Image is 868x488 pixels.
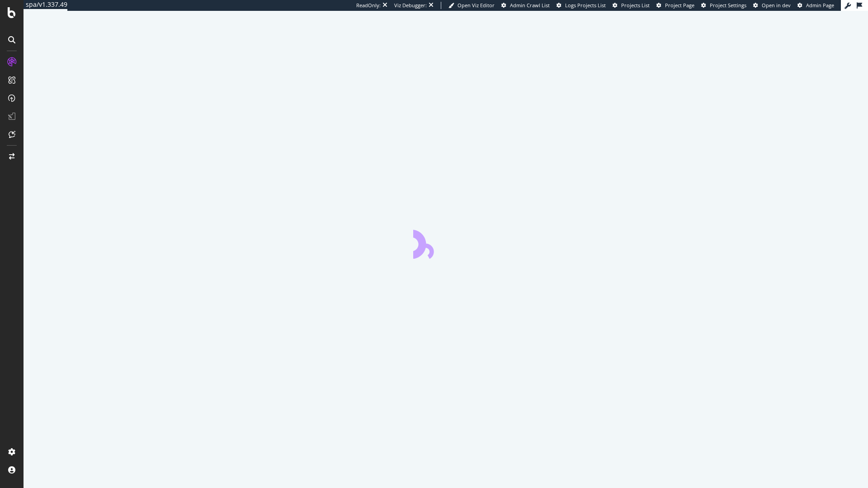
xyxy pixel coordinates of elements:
[710,2,746,9] span: Project Settings
[762,2,791,9] span: Open in dev
[621,2,650,9] span: Projects List
[458,2,495,9] span: Open Viz Editor
[394,2,427,9] div: Viz Debugger:
[797,2,834,9] a: Admin Page
[413,226,478,259] div: animation
[665,2,694,9] span: Project Page
[753,2,791,9] a: Open in dev
[510,2,550,9] span: Admin Crawl List
[613,2,650,9] a: Projects List
[701,2,746,9] a: Project Settings
[557,2,606,9] a: Logs Projects List
[656,2,694,9] a: Project Page
[501,2,550,9] a: Admin Crawl List
[565,2,606,9] span: Logs Projects List
[448,2,495,9] a: Open Viz Editor
[356,2,381,9] div: ReadOnly:
[806,2,834,9] span: Admin Page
